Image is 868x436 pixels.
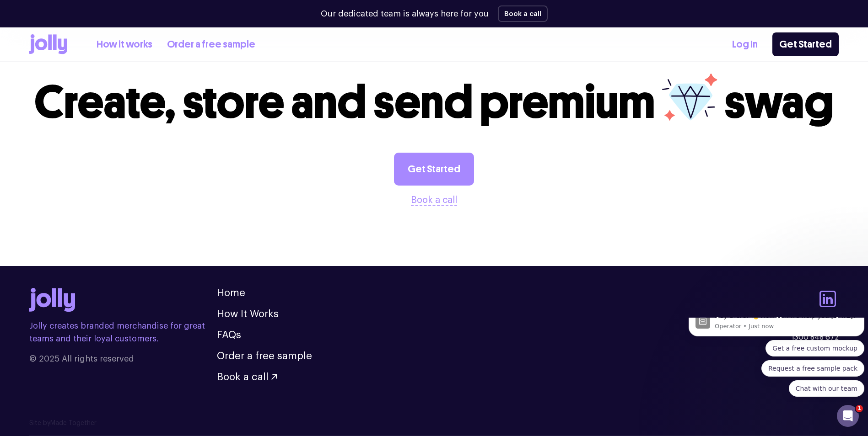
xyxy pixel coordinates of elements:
[30,5,173,13] p: Message from Operator, sent Just now
[217,330,241,340] a: FAQs
[50,420,97,426] a: Made Together
[97,37,152,52] a: How it works
[81,22,179,39] button: Quick reply: Get a free custom mockup
[29,352,217,365] span: © 2025 All rights reserved
[716,315,839,326] a: [EMAIL_ADDRESS][DOMAIN_NAME]
[29,419,839,428] p: Site by
[724,74,834,130] span: swag
[217,351,312,361] a: Order a free sample
[498,5,548,22] button: Book a call
[732,37,758,52] a: Log In
[217,372,277,382] button: Book a call
[167,37,255,52] a: Order a free sample
[837,405,859,427] iframe: Intercom live chat
[76,43,179,59] button: Quick reply: Request a free sample pack
[685,318,868,402] iframe: Intercom notifications message
[4,22,179,79] div: Quick reply options
[104,63,179,79] button: Quick reply: Chat with our team
[772,32,839,56] a: Get Started
[34,74,655,130] span: Create, store and send premium
[321,8,489,20] p: Our dedicated team is always here for you
[217,372,269,382] span: Book a call
[856,405,863,412] span: 1
[217,309,279,319] a: How It Works
[29,319,217,345] p: Jolly creates branded merchandise for great teams and their loyal customers.
[411,193,457,207] button: Book a call
[217,288,245,298] a: Home
[394,153,474,186] a: Get Started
